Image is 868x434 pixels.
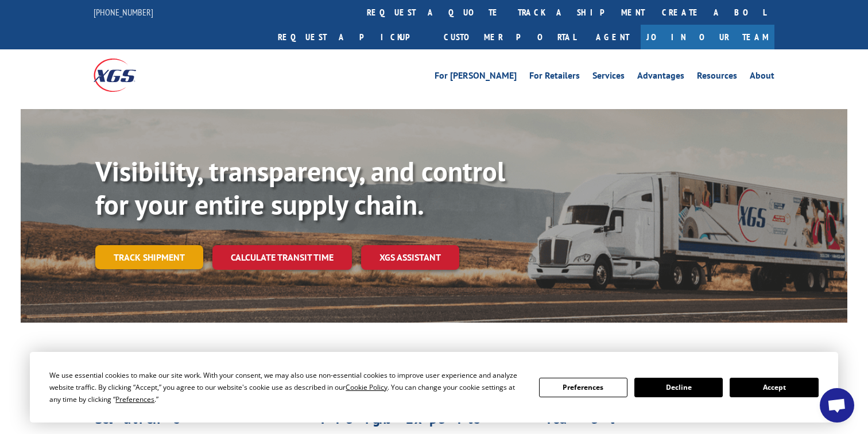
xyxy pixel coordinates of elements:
[269,25,435,49] a: Request a pickup
[435,71,517,84] a: For [PERSON_NAME]
[95,153,505,222] b: Visibility, transparency, and control for your entire supply chain.
[346,382,387,392] span: Cookie Policy
[637,71,684,84] a: Advantages
[584,25,641,49] a: Agent
[30,352,838,423] div: Cookie Consent Prompt
[730,378,818,397] button: Accept
[820,388,854,423] a: Open chat
[641,25,774,49] a: Join Our Team
[592,71,625,84] a: Services
[539,378,627,397] button: Preferences
[94,6,153,18] a: [PHONE_NUMBER]
[361,245,459,270] a: XGS ASSISTANT
[212,245,352,270] a: Calculate transit time
[49,369,525,405] div: We use essential cookies to make our site work. With your consent, we may also use non-essential ...
[529,71,580,84] a: For Retailers
[115,394,154,404] span: Preferences
[750,71,774,84] a: About
[95,245,203,269] a: Track shipment
[697,71,737,84] a: Resources
[435,25,584,49] a: Customer Portal
[634,378,723,397] button: Decline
